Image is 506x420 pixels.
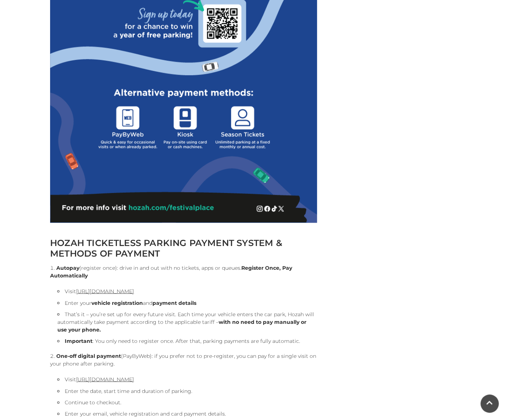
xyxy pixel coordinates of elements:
[152,299,196,306] strong: payment details
[76,288,134,294] a: [URL][DOMAIN_NAME]
[57,375,317,383] li: Visit
[57,387,317,395] li: Enter the date, start time and duration of parking.
[56,352,121,359] strong: One-off digital payment
[50,264,317,345] li: (register once): drive in and out with no tickets, apps or queues.
[57,410,317,417] li: Enter your email, vehicle registration and card payment details.
[76,376,134,382] a: [URL][DOMAIN_NAME]
[57,337,317,345] li: : You only need to register once. After that, parking payments are fully automatic.
[91,299,143,306] strong: vehicle registration
[57,299,317,307] li: Enter your and
[57,398,317,406] li: Continue to checkout.
[57,287,317,295] li: Visit
[65,337,92,344] strong: Important
[50,237,317,258] h2: HOZAH TICKETLESS PARKING PAYMENT SYSTEM & METHODS OF PAYMENT
[57,310,317,333] li: That’s it – you’re set up for every future visit. Each time your vehicle enters the car park, Hoz...
[56,264,79,271] strong: Autopay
